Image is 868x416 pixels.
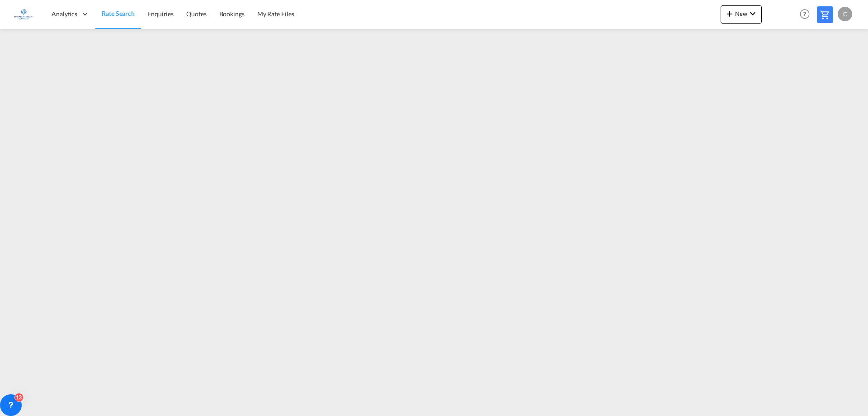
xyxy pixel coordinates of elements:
[797,6,812,22] span: Help
[838,7,852,21] div: C
[257,10,294,18] span: My Rate Files
[186,10,206,18] span: Quotes
[721,5,762,24] button: icon-plus 400-fgNewicon-chevron-down
[52,10,77,19] span: Analytics
[724,10,758,17] span: New
[797,6,817,23] div: Help
[147,10,174,18] span: Enquiries
[102,10,135,17] span: Rate Search
[724,8,735,19] md-icon: icon-plus 400-fg
[747,8,758,19] md-icon: icon-chevron-down
[14,4,34,24] img: 6a2c35f0b7c411ef99d84d375d6e7407.jpg
[219,10,245,18] span: Bookings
